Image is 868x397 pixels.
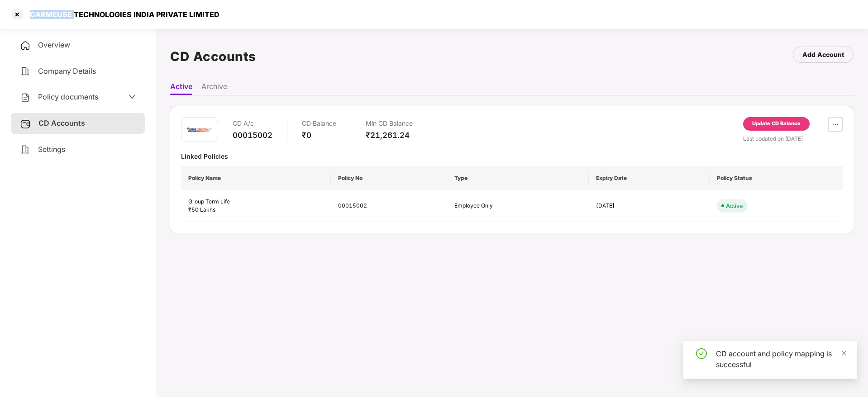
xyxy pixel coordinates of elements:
[302,117,336,130] div: CD Balance
[331,166,447,190] th: Policy No
[24,10,219,19] div: CARMEUSE TECHNOLOGIES INDIA PRIVATE LIMITED
[710,166,843,190] th: Policy Status
[181,166,331,190] th: Policy Name
[589,190,710,222] td: [DATE]
[233,130,272,140] div: 00015002
[366,117,413,130] div: Min CD Balance
[841,350,847,356] span: close
[20,92,31,103] img: svg+xml;base64,PHN2ZyB4bWxucz0iaHR0cDovL3d3dy53My5vcmcvMjAwMC9zdmciIHdpZHRoPSIyNCIgaGVpZ2h0PSIyNC...
[726,201,743,210] div: Active
[188,198,324,206] div: Group Term Life
[447,166,589,190] th: Type
[589,166,710,190] th: Expiry Date
[38,40,70,49] span: Overview
[829,121,842,128] span: ellipsis
[20,118,31,129] img: svg+xml;base64,PHN2ZyB3aWR0aD0iMjUiIGhlaWdodD0iMjQiIHZpZXdCb3g9IjAgMCAyNSAyNCIgZmlsbD0ibm9uZSIgeG...
[170,47,256,66] h1: CD Accounts
[181,152,843,161] div: Linked Policies
[38,92,98,101] span: Policy documents
[828,117,843,132] button: ellipsis
[366,130,413,140] div: ₹21,261.24
[752,120,801,128] div: Update CD Balance
[38,118,85,128] span: CD Accounts
[201,82,227,95] li: Archive
[302,130,336,140] div: ₹0
[186,116,213,143] img: iciciprud.png
[331,190,447,222] td: 00015002
[188,206,215,213] span: ₹50 Lakhs
[454,202,554,210] div: Employee Only
[170,82,192,95] li: Active
[696,348,707,359] span: check-circle
[20,144,31,155] img: svg+xml;base64,PHN2ZyB4bWxucz0iaHR0cDovL3d3dy53My5vcmcvMjAwMC9zdmciIHdpZHRoPSIyNCIgaGVpZ2h0PSIyNC...
[802,50,844,60] div: Add Account
[716,348,846,370] div: CD account and policy mapping is successful
[233,117,272,130] div: CD A/c
[20,66,31,77] img: svg+xml;base64,PHN2ZyB4bWxucz0iaHR0cDovL3d3dy53My5vcmcvMjAwMC9zdmciIHdpZHRoPSIyNCIgaGVpZ2h0PSIyNC...
[743,134,843,143] div: Last updated on [DATE]
[38,145,65,154] span: Settings
[20,40,31,51] img: svg+xml;base64,PHN2ZyB4bWxucz0iaHR0cDovL3d3dy53My5vcmcvMjAwMC9zdmciIHdpZHRoPSIyNCIgaGVpZ2h0PSIyNC...
[38,66,96,76] span: Company Details
[129,93,136,100] span: down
